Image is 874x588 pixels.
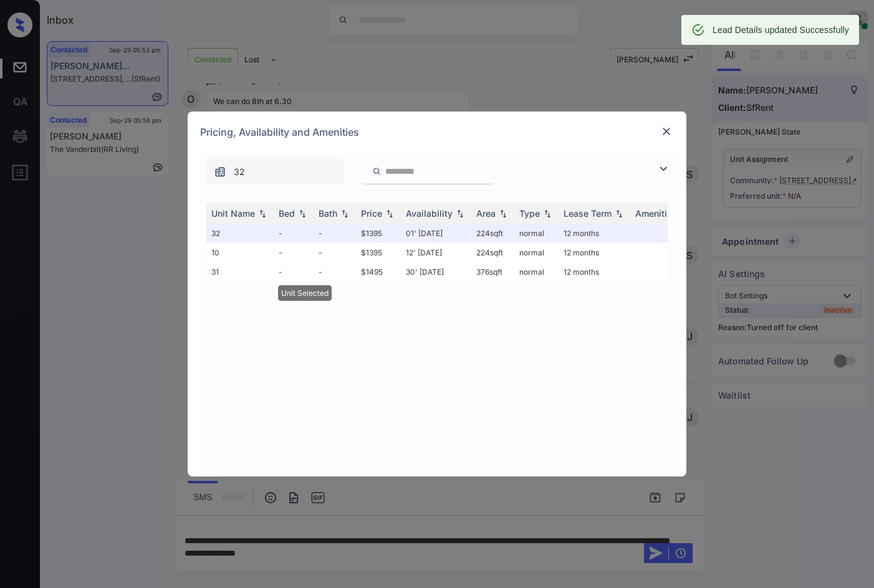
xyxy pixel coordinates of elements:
div: Bed [279,208,295,219]
img: sorting [296,209,309,218]
td: 12' [DATE] [401,243,471,262]
span: 32 [234,165,245,179]
td: - [314,224,356,243]
div: Amenities [635,208,677,219]
td: 12 months [559,262,630,282]
td: 224 sqft [471,243,514,262]
img: icon-zuma [372,166,382,177]
td: 31 [206,262,274,282]
td: 32 [206,224,274,243]
div: Bath [319,208,337,219]
td: normal [514,224,559,243]
td: 10 [206,243,274,262]
div: Lease Term [564,208,612,219]
td: $1495 [356,262,401,282]
td: 12 months [559,224,630,243]
img: close [660,125,673,138]
img: sorting [256,209,269,218]
img: sorting [497,209,509,218]
td: - [274,243,314,262]
td: - [274,224,314,243]
img: sorting [454,209,466,218]
td: - [314,262,356,282]
div: Price [361,208,382,219]
div: Availability [406,208,453,219]
div: Lead Details updated Successfully [713,19,849,41]
td: 376 sqft [471,262,514,282]
td: 30' [DATE] [401,262,471,282]
div: Unit Name [211,208,255,219]
td: $1395 [356,243,401,262]
div: Type [519,208,540,219]
img: sorting [339,209,351,218]
div: Area [476,208,496,219]
td: 01' [DATE] [401,224,471,243]
td: normal [514,262,559,282]
td: 224 sqft [471,224,514,243]
img: sorting [541,209,554,218]
img: sorting [383,209,396,218]
div: Pricing, Availability and Amenities [188,111,686,153]
img: icon-zuma [656,161,671,176]
td: 12 months [559,243,630,262]
td: $1395 [356,224,401,243]
td: normal [514,243,559,262]
img: sorting [613,209,625,218]
img: icon-zuma [214,166,226,178]
td: - [274,262,314,282]
td: - [314,243,356,262]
